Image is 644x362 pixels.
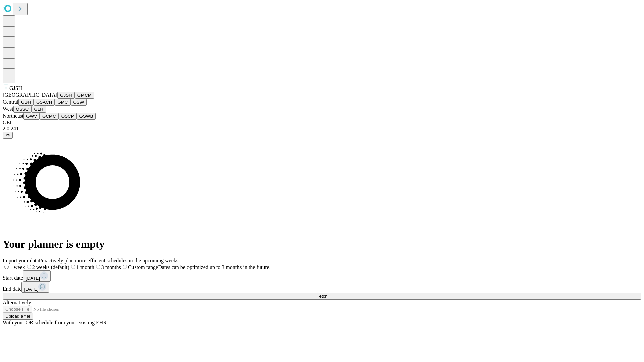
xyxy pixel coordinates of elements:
button: [DATE] [21,282,49,293]
div: GEI [3,120,641,126]
span: With your OR schedule from your existing EHR [3,320,107,325]
button: [DATE] [23,270,51,282]
button: GMCM [75,92,94,99]
span: Custom range [128,264,158,270]
button: Fetch [3,293,641,300]
span: 1 week [10,264,25,270]
span: 2 weeks (default) [32,264,69,270]
span: West [3,106,13,112]
button: OSSC [13,106,32,113]
span: GJSH [9,85,22,91]
span: @ [5,133,10,138]
input: 2 weeks (default) [27,265,31,269]
button: GJSH [57,92,75,99]
span: [GEOGRAPHIC_DATA] [3,92,57,98]
input: Custom rangeDates can be optimized up to 3 months in the future. [123,265,127,269]
div: Start date [3,270,641,282]
button: @ [3,132,13,139]
button: GSACH [34,99,55,106]
div: 2.0.241 [3,126,641,132]
span: Proactively plan more efficient schedules in the upcoming weeks. [39,258,180,263]
span: Alternatively [3,300,31,305]
input: 3 months [96,265,100,269]
input: 1 week [4,265,9,269]
span: 1 month [76,264,94,270]
span: [DATE] [26,276,40,281]
span: Central [3,99,18,105]
button: GMC [55,99,70,106]
button: GWV [23,113,40,120]
span: Fetch [316,294,327,299]
button: OSW [71,99,87,106]
h1: Your planner is empty [3,238,641,250]
input: 1 month [71,265,75,269]
button: GCMC [40,113,59,120]
span: Northeast [3,113,23,119]
button: GSWB [77,113,96,120]
button: GBH [18,99,34,106]
span: Import your data [3,258,39,263]
span: 3 months [101,264,121,270]
span: Dates can be optimized up to 3 months in the future. [158,264,270,270]
div: End date [3,282,641,293]
span: [DATE] [24,287,38,292]
button: Upload a file [3,313,33,320]
button: OSCP [59,113,77,120]
button: GLH [31,106,46,113]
